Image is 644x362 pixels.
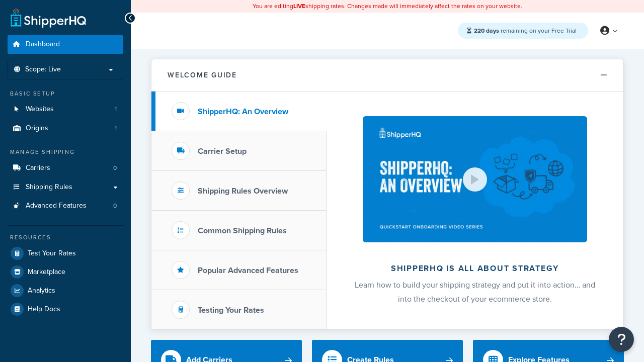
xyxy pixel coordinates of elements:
[8,148,123,156] div: Manage Shipping
[8,263,123,281] a: Marketplace
[609,327,634,352] button: Open Resource Center
[198,226,287,235] h3: Common Shipping Rules
[8,300,123,318] a: Help Docs
[26,105,54,114] span: Websites
[8,159,123,177] a: Carriers0
[8,282,123,300] a: Analytics
[353,264,597,273] h2: ShipperHQ is all about strategy
[26,40,60,49] span: Dashboard
[28,305,60,314] span: Help Docs
[198,107,288,116] h3: ShipperHQ: An Overview
[25,65,61,74] span: Scope: Live
[28,268,65,277] span: Marketplace
[8,197,123,215] a: Advanced Features0
[293,2,305,11] b: LIVE
[113,202,117,210] span: 0
[8,100,123,119] a: Websites1
[115,124,117,133] span: 1
[8,119,123,138] li: Origins
[474,26,499,35] strong: 220 days
[363,116,587,242] img: ShipperHQ is all about strategy
[8,89,123,98] div: Basic Setup
[26,202,87,210] span: Advanced Features
[198,306,264,315] h3: Testing Your Rates
[115,105,117,114] span: 1
[8,233,123,242] div: Resources
[8,178,123,197] a: Shipping Rules
[474,26,577,35] span: remaining on your Free Trial
[151,59,623,92] button: Welcome Guide
[198,147,247,156] h3: Carrier Setup
[198,266,298,275] h3: Popular Advanced Features
[28,249,76,258] span: Test Your Rates
[26,164,50,172] span: Carriers
[8,119,123,138] a: Origins1
[28,287,55,295] span: Analytics
[26,124,48,133] span: Origins
[8,35,123,54] a: Dashboard
[8,244,123,262] a: Test Your Rates
[8,159,123,177] li: Carriers
[26,183,72,192] span: Shipping Rules
[8,197,123,215] li: Advanced Features
[8,100,123,119] li: Websites
[355,279,595,305] span: Learn how to build your shipping strategy and put it into action… and into the checkout of your e...
[168,71,237,79] h2: Welcome Guide
[113,164,117,172] span: 0
[198,187,288,196] h3: Shipping Rules Overview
